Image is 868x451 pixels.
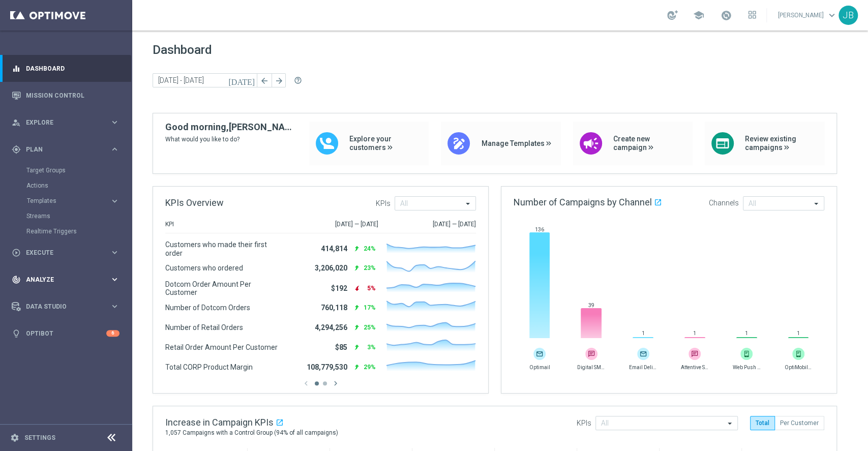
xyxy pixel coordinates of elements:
[12,55,119,82] div: Dashboard
[26,182,106,190] a: Actions
[12,118,21,127] i: person_search
[26,227,106,235] a: Realtime Triggers
[106,330,119,337] div: 6
[26,163,131,178] div: Target Groups
[26,197,120,205] button: Templates keyboard_arrow_right
[110,196,119,206] i: keyboard_arrow_right
[26,250,110,256] span: Execute
[12,248,21,257] i: play_circle_outline
[12,275,21,284] i: track_changes
[27,198,110,204] div: Templates
[27,198,100,204] span: Templates
[26,178,131,193] div: Actions
[11,65,120,73] button: equalizer Dashboard
[826,10,837,21] span: keyboard_arrow_down
[12,320,119,347] div: Optibot
[26,82,119,109] a: Mission Control
[12,302,110,311] div: Data Studio
[110,275,119,284] i: keyboard_arrow_right
[26,166,106,174] a: Target Groups
[12,275,110,284] div: Analyze
[26,277,110,283] span: Analyze
[777,8,839,23] a: [PERSON_NAME]keyboard_arrow_down
[12,82,119,109] div: Mission Control
[12,118,110,127] div: Explore
[110,117,119,127] i: keyboard_arrow_right
[26,320,106,347] a: Optibot
[12,145,21,154] i: gps_fixed
[12,64,21,73] i: equalizer
[11,92,120,100] button: Mission Control
[26,146,110,153] span: Plan
[839,6,858,25] div: JB
[110,248,119,257] i: keyboard_arrow_right
[11,276,120,284] button: track_changes Analyze keyboard_arrow_right
[110,302,119,311] i: keyboard_arrow_right
[12,145,110,154] div: Plan
[26,212,106,220] a: Streams
[12,329,21,338] i: lightbulb
[26,55,119,82] a: Dashboard
[26,224,131,239] div: Realtime Triggers
[26,119,110,126] span: Explore
[693,10,704,21] span: school
[11,303,120,311] button: Data Studio keyboard_arrow_right
[110,144,119,154] i: keyboard_arrow_right
[11,249,120,257] button: play_circle_outline Execute keyboard_arrow_right
[26,304,110,310] span: Data Studio
[12,248,110,257] div: Execute
[11,145,120,154] button: gps_fixed Plan keyboard_arrow_right
[24,435,55,441] a: Settings
[11,118,120,127] button: person_search Explore keyboard_arrow_right
[26,193,131,208] div: Templates
[11,329,120,338] button: lightbulb Optibot 6
[10,433,19,442] i: settings
[26,208,131,224] div: Streams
